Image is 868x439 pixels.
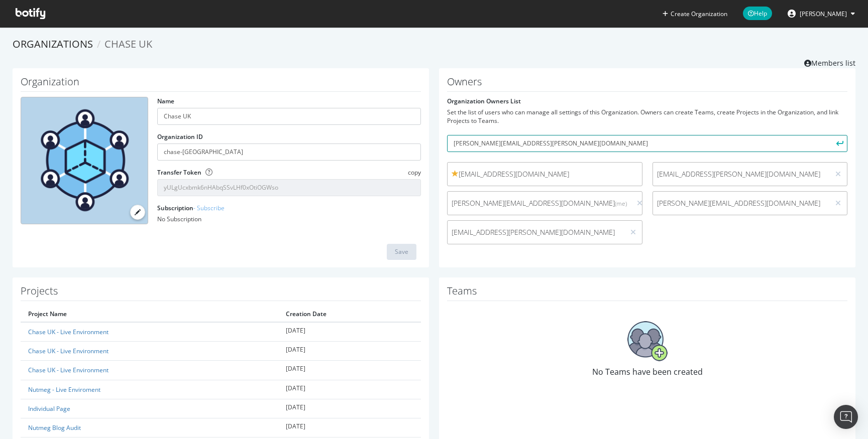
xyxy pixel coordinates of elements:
[657,169,826,179] span: [EMAIL_ADDRESS][PERSON_NAME][DOMAIN_NAME]
[743,7,772,20] span: Help
[157,108,421,125] input: name
[452,198,627,208] span: [PERSON_NAME][EMAIL_ADDRESS][DOMAIN_NAME]
[395,247,408,256] div: Save
[278,399,421,418] td: [DATE]
[28,328,108,336] a: Chase UK - Live Environment
[800,10,847,18] span: Leigh Briars
[387,244,416,260] button: Save
[447,108,847,125] div: Set the list of users who can manage all settings of this Organization. Owners can create Teams, ...
[780,6,863,22] button: [PERSON_NAME]
[157,143,421,161] input: Organization ID
[834,405,858,429] div: Open Intercom Messenger
[278,342,421,361] td: [DATE]
[13,37,855,52] ol: breadcrumbs
[28,366,108,374] a: Chase UK - Live Environment
[278,322,421,342] td: [DATE]
[21,285,421,301] h1: Projects
[157,215,421,223] div: No Subscription
[278,306,421,322] th: Creation Date
[452,169,638,179] span: [EMAIL_ADDRESS][DOMAIN_NAME]
[447,97,521,105] label: Organization Owners List
[28,404,70,413] a: Individual Page
[615,199,627,207] small: (me)
[28,423,81,432] a: Nutmeg Blog Audit
[157,204,225,212] label: Subscription
[21,306,278,322] th: Project Name
[104,37,152,51] span: Chase UK
[452,227,620,237] span: [EMAIL_ADDRESS][PERSON_NAME][DOMAIN_NAME]
[157,132,203,141] label: Organization ID
[157,168,201,177] label: Transfer Token
[28,385,100,394] a: Nutmeg - Live Enviroment
[193,204,225,212] a: - Subscribe
[447,135,847,152] input: User email
[278,418,421,437] td: [DATE]
[21,76,421,92] h1: Organization
[278,380,421,399] td: [DATE]
[13,37,93,51] a: Organizations
[657,198,826,208] span: [PERSON_NAME][EMAIL_ADDRESS][DOMAIN_NAME]
[278,361,421,380] td: [DATE]
[627,321,668,361] img: No Teams have been created
[28,347,108,355] a: Chase UK - Live Environment
[408,168,421,177] span: copy
[662,9,728,19] button: Create Organization
[157,97,174,105] label: Name
[804,56,855,68] a: Members list
[447,76,847,92] h1: Owners
[447,285,847,301] h1: Teams
[592,366,703,377] span: No Teams have been created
